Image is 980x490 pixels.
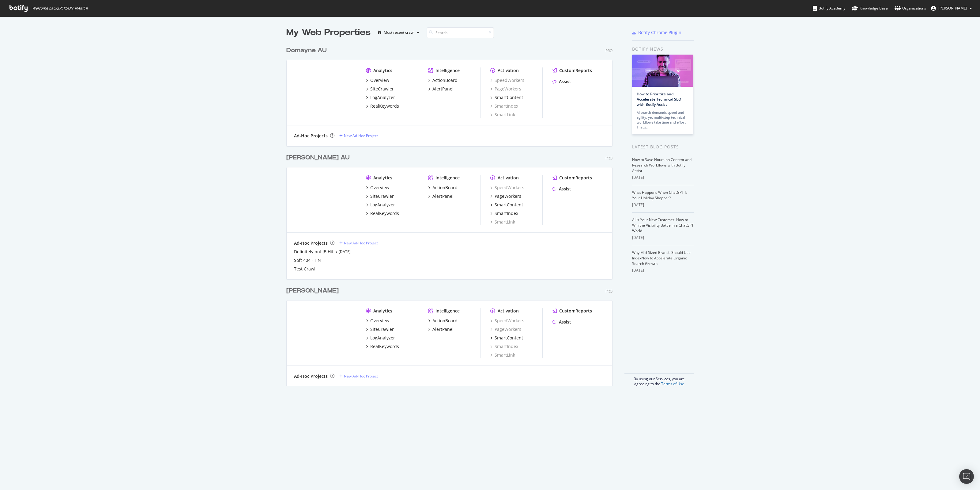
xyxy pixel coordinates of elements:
a: RealKeywords [366,210,399,216]
a: [PERSON_NAME] AU [286,153,352,162]
div: Knowledge Base [852,5,888,11]
a: SmartContent [490,335,523,341]
a: Assist [552,78,571,85]
a: Definitely not JB Hifi [294,249,334,255]
div: AlertPanel [432,86,454,92]
div: AlertPanel [432,193,454,199]
div: AI search demands speed and agility, yet multi-step technical workflows take time and effort. Tha... [637,110,689,130]
a: SmartLink [490,352,515,358]
a: SiteCrawler [366,326,394,332]
div: Ad-Hoc Projects [294,240,328,246]
div: Open Intercom Messenger [959,469,974,484]
div: ActionBoard [432,318,458,324]
div: My Web Properties [286,26,371,39]
a: Assist [552,186,571,192]
div: Intelligence [435,67,460,74]
a: CustomReports [552,175,592,181]
div: Latest Blog Posts [632,144,694,150]
div: grid [286,39,617,386]
a: PageWorkers [490,86,521,92]
div: SmartContent [495,335,523,341]
a: Soft 404 - HN [294,257,321,263]
a: ActionBoard [428,185,458,191]
img: How to Prioritize and Accelerate Technical SEO with Botify Assist [632,55,693,87]
a: LogAnalyzer [366,94,395,101]
div: Ad-Hoc Projects [294,373,328,379]
div: RealKeywords [370,103,399,109]
a: Overview [366,185,389,191]
div: AlertPanel [432,326,454,332]
div: [DATE] [632,235,694,240]
a: SmartContent [490,202,523,208]
div: New Ad-Hoc Project [344,133,378,138]
a: Botify Chrome Plugin [632,29,681,36]
div: SiteCrawler [370,86,394,92]
div: [DATE] [632,175,694,180]
div: Intelligence [435,308,460,314]
a: CustomReports [552,67,592,74]
a: SmartContent [490,94,523,101]
div: New Ad-Hoc Project [344,240,378,246]
div: SpeedWorkers [490,185,524,191]
div: Pro [605,48,612,53]
div: Assist [559,319,571,325]
a: [DATE] [339,249,351,254]
div: CustomReports [559,67,592,74]
div: Overview [370,77,389,83]
a: [PERSON_NAME] [286,286,341,295]
div: [PERSON_NAME] [286,286,339,295]
a: RealKeywords [366,103,399,109]
div: Ad-Hoc Projects [294,133,328,139]
div: Analytics [373,175,392,181]
a: ActionBoard [428,318,458,324]
a: SmartIndex [490,210,518,216]
a: SpeedWorkers [490,77,524,83]
div: RealKeywords [370,343,399,350]
div: PageWorkers [495,193,521,199]
div: Pro [605,155,612,161]
div: [PERSON_NAME] AU [286,153,350,162]
a: New Ad-Hoc Project [339,373,378,379]
a: AI Is Your New Customer: How to Win the Visibility Battle in a ChatGPT World [632,217,694,233]
div: Organizations [895,5,926,11]
a: LogAnalyzer [366,335,395,341]
img: www.joycemayne.com.au [294,308,356,358]
div: Intelligence [435,175,460,181]
img: www.domayne.com.au [294,67,356,117]
a: New Ad-Hoc Project [339,133,378,138]
div: SmartLink [490,112,515,118]
span: Welcome back, [PERSON_NAME] ! [32,6,88,11]
div: Overview [370,185,389,191]
a: SmartIndex [490,343,518,350]
div: SmartLink [490,219,515,225]
a: SiteCrawler [366,86,394,92]
div: Pro [605,289,612,294]
div: Botify Chrome Plugin [638,29,681,36]
div: SmartContent [495,94,523,101]
div: SiteCrawler [370,326,394,332]
button: [PERSON_NAME] [926,3,977,13]
div: Activation [498,67,519,74]
div: Activation [498,175,519,181]
a: Overview [366,318,389,324]
div: RealKeywords [370,210,399,216]
a: SpeedWorkers [490,318,524,324]
span: Matt Smiles [938,6,967,11]
div: CustomReports [559,175,592,181]
a: Why Mid-Sized Brands Should Use IndexNow to Accelerate Organic Search Growth [632,250,691,266]
a: AlertPanel [428,193,454,199]
div: Most recent crawl [384,31,414,34]
a: Overview [366,77,389,83]
a: SiteCrawler [366,193,394,199]
a: Test Crawl [294,266,315,272]
div: SiteCrawler [370,193,394,199]
div: SmartIndex [495,210,518,216]
div: ActionBoard [432,77,458,83]
div: LogAnalyzer [370,94,395,101]
a: How to Save Hours on Content and Research Workflows with Botify Assist [632,157,692,173]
